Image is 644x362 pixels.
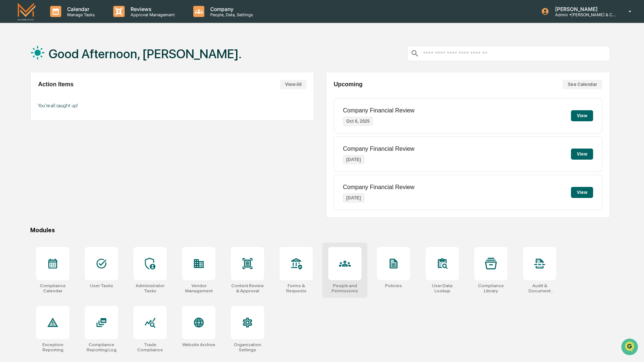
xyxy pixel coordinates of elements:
[620,338,640,358] iframe: Open customer support
[343,155,364,164] p: [DATE]
[90,283,113,288] div: User Tasks
[125,59,134,67] button: Start new chat
[426,283,459,293] div: User Data Lookup
[61,93,91,100] span: Attestations
[85,342,118,352] div: Compliance Reporting Log
[231,283,264,293] div: Content Review & Approval
[523,283,556,293] div: Audit & Document Logs
[571,187,593,198] button: View
[73,125,89,130] span: Pylon
[204,6,257,12] p: Company
[231,342,264,352] div: Organization Settings
[4,90,51,103] a: 🖐️Preclearance
[18,3,35,20] img: logo
[474,283,508,293] div: Compliance Library
[134,342,167,352] div: Trade Compliance
[343,117,373,126] p: Oct 6, 2025
[280,80,307,89] button: View All
[182,283,215,293] div: Vendor Management
[571,149,593,160] button: View
[38,81,73,88] h2: Action Items
[38,103,307,108] p: You're all caught up!
[562,80,602,89] button: See Calendar
[334,81,363,88] h2: Upcoming
[549,12,618,17] p: Admin • [PERSON_NAME] & Co. - BD
[549,6,618,12] p: [PERSON_NAME]
[7,56,21,70] img: 1746055101610-c473b297-6a78-478c-a979-82029cc54cd1
[343,146,415,152] p: Company Financial Review
[61,6,98,12] p: Calendar
[343,194,364,202] p: [DATE]
[52,125,89,130] a: Powered byPylon
[36,283,69,293] div: Compliance Calendar
[328,283,361,293] div: People and Permissions
[125,6,179,12] p: Reviews
[571,110,593,121] button: View
[51,90,94,103] a: 🗄️Attestations
[343,107,415,114] p: Company Financial Review
[25,64,93,70] div: We're available if you need us!
[49,46,242,61] h1: Good Afternoon, [PERSON_NAME].
[53,94,59,100] div: 🗄️
[182,342,215,347] div: Website Archive
[15,107,46,114] span: Data Lookup
[125,12,179,17] p: Approval Management
[61,12,98,17] p: Manage Tasks
[343,184,415,191] p: Company Financial Review
[204,12,257,17] p: People, Data, Settings
[385,283,402,288] div: Policies
[30,227,610,234] div: Modules
[36,342,69,352] div: Exception Reporting
[4,104,49,117] a: 🔎Data Lookup
[7,15,134,27] p: How can we help?
[7,94,13,100] div: 🖐️
[25,56,121,64] div: Start new chat
[280,283,313,293] div: Forms & Requests
[7,108,13,114] div: 🔎
[15,93,48,100] span: Preclearance
[134,283,167,293] div: Administrator Tasks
